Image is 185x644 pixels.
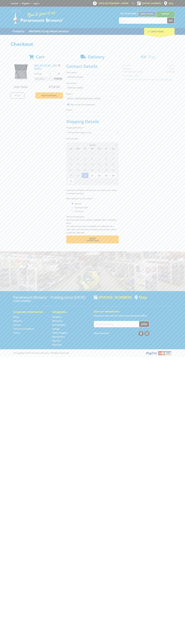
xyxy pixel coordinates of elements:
label: Someone Else [74,205,89,210]
a: Go to the BROWNS Scrap Metal Services page [27,28,71,35]
a: Go to the Gift Cards page [52,343,62,346]
span: 23 [110,167,117,173]
img: DRILL BIT SET 9PC - 3MT METRIC [13,64,29,80]
span: Next [89,237,96,240]
span: 11 [75,162,81,167]
span: OPEN [DATE] [99,2,128,5]
span: Sa [110,147,117,150]
span: Th [96,147,102,150]
label: Myself [74,201,82,206]
span: 8 [103,156,109,161]
span: $159.00 [49,85,60,89]
span: 4 [96,178,102,184]
span: 27 [89,173,95,178]
p: Item total: [34,77,63,81]
em: Paramount Browns will contact you when your order is ready for pickup [66,189,117,195]
h2: Contact Details [66,64,119,69]
span: Confirm order [72,240,113,242]
p: Keep up to date with the latest news and special offers. [94,314,172,317]
a: Go to the Wheelie Bins page [52,335,65,338]
input: Please enter your last name. [66,85,119,90]
a: Gepps Cross [138,11,156,16]
h5: Corporate Information [13,310,47,314]
div: ® Copyright 2025 Paramount Browns'. All Rights Reserved. [11,351,175,356]
a: Go to the Timber Supplies page [52,331,67,334]
span: Cart [36,54,45,60]
label: Who will pick up the order? [66,197,119,200]
a: Go to the registration page [22,2,30,5]
a: Log in [33,2,39,5]
span: We [89,147,95,150]
span: 3 [89,178,95,184]
span: 12 [82,162,88,167]
span: Su [68,147,74,150]
span: 8:00am - 5:00pm [112,2,128,5]
span: Delivery [88,54,104,60]
span: 30 [110,173,117,178]
span: (1 item) [155,30,164,33]
a: Print [11,92,24,99]
p: $159.00 [34,72,48,75]
label: Email [66,92,119,95]
img: PayPal, Mastercard, Visa accepted [145,351,172,356]
button: Go [167,18,174,23]
span: 15 [103,162,109,167]
a: Go to the Machinery page [52,319,62,322]
span: 9 [110,156,117,161]
h5: Categories [52,310,86,314]
input: Please select who will pick up the order. [72,210,73,212]
span: 18 [75,167,81,173]
a: Go to the Steel Supplies page [52,323,65,326]
span: 5 [103,178,109,184]
a: Go to the Home page [13,316,19,318]
a: Go to the Storage page [52,327,60,330]
input: Please select who will pick up the order. [72,207,73,208]
span: 31 [96,151,102,156]
span: Set your store [119,11,138,16]
a: Go to the About Us page [13,319,22,322]
label: Last name [66,81,119,85]
span: 1 [103,151,109,156]
span: 6 [89,156,95,161]
h5: Join our Newsletter [94,310,172,313]
span: 30 [89,151,95,156]
input: Please enter your first name. [66,75,119,79]
span: 28 [96,173,102,178]
span: Sub Total [14,85,27,89]
h1: Checkout [11,41,175,47]
label: First name [66,71,119,74]
span: 29 [82,151,88,156]
span: 31 [68,178,74,184]
em: Photo ID Required. Non-preorder items will be available after 5 working days Pre-order items will... [66,215,116,234]
span: 22 [103,167,109,173]
span: 5 [82,156,88,161]
span: Fr [103,147,109,150]
input: Please select who will pick up the order. [72,203,73,204]
a: Keep Shopping [35,92,63,99]
span: 7 [96,156,102,161]
span: 2 [110,151,117,156]
span: 19 [82,167,88,173]
a: Go to the Hardware page [52,316,62,318]
img: Paramount Browns' [11,9,63,24]
span: 21 [96,167,102,173]
label: Sign up for the newsletter [70,103,95,106]
a: Go to the Terms and Conditions page [13,327,34,330]
span: 20 [89,167,95,173]
span: 28 [75,151,81,156]
label: Phone [66,108,119,111]
span: 29 [103,173,109,178]
button: Join [139,321,149,327]
span: 27 [68,151,74,156]
label: Shipping Method [66,126,119,129]
span: 14 [96,162,102,167]
h2: Shipping Details [66,119,119,124]
span: [DATE] [89,144,96,146]
input: Your email address [94,321,139,327]
span: 13 [89,162,95,167]
div: Cart [144,28,175,35]
span: 10 [68,162,74,167]
span: 1 [75,178,81,184]
input: Please enter your telephone number. [66,112,119,117]
span: Mo [75,147,81,150]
